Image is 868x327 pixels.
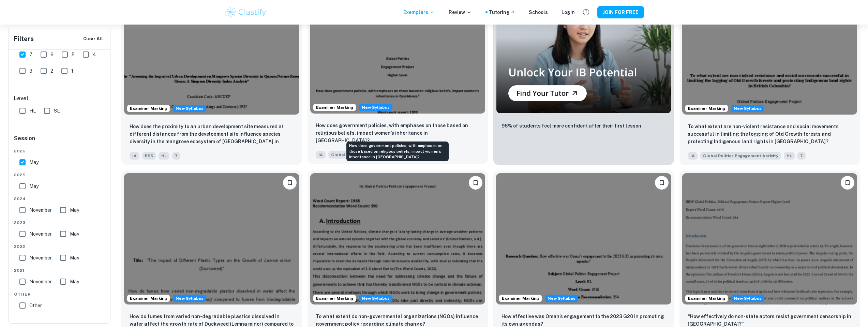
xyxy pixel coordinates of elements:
h6: Session [14,134,105,148]
div: Starting from the May 2026 session, the ESS IA requirements have changed. We created this exempla... [173,105,206,112]
span: ESS [142,152,156,160]
span: 7 [172,152,180,160]
span: May [29,182,39,190]
span: November [29,230,52,238]
img: ESS IA example thumbnail: How do fumes from varied non-degradable [124,173,299,304]
p: To what extent are non-violent resistance and social movements successful in limiting the logging... [688,123,852,145]
p: How does government policies, with emphases on those based on religious beliefs, impact women’s i... [316,122,480,144]
span: Other [29,302,42,309]
span: IA [316,151,326,159]
span: November [29,278,52,285]
div: Starting from the May 2026 session, the Global Politics Engagement Activity requirements have cha... [731,105,764,112]
span: Examiner Marking [313,295,356,301]
p: Review [449,9,472,16]
span: 4 [93,51,96,58]
span: May [70,278,79,285]
button: Please log in to bookmark exemplars [469,176,482,190]
p: Exemplars [403,9,435,16]
span: 7 [797,152,806,160]
div: How does government policies, with emphases on those based on religious beliefs, impact women’s i... [346,142,449,161]
button: Please log in to bookmark exemplars [283,176,297,190]
span: New Syllabus [173,295,206,302]
span: New Syllabus [359,104,392,111]
span: Examiner Marking [127,105,170,112]
span: 1 [71,67,73,75]
a: Tutoring [489,9,515,16]
span: 2023 [14,220,105,226]
span: Examiner Marking [685,105,728,112]
span: Other [14,291,105,297]
span: IA [130,152,139,160]
div: Starting from the May 2026 session, the Global Politics Engagement Activity requirements have cha... [359,104,392,111]
span: New Syllabus [359,295,392,302]
div: Starting from the May 2026 session, the Global Politics Engagement Activity requirements have cha... [731,295,764,302]
span: HL [29,107,36,115]
button: Please log in to bookmark exemplars [841,176,854,190]
h6: Level [14,94,105,103]
span: 2021 [14,267,105,273]
span: New Syllabus [173,105,206,112]
span: 5 [72,51,75,58]
button: JOIN FOR FREE [597,6,644,18]
span: 2 [50,67,53,75]
span: Examiner Marking [685,295,728,301]
span: Examiner Marking [127,295,170,301]
img: Global Politics Engagement Activity IA example thumbnail: “How effectively do non-state actors res [682,173,857,304]
span: 2026 [14,148,105,154]
span: 2024 [14,196,105,202]
div: Starting from the May 2026 session, the ESS IA requirements have changed. We created this exempla... [173,295,206,302]
span: New Syllabus [731,295,764,302]
button: Please log in to bookmark exemplars [655,176,669,190]
p: How does the proximity to an urban development site measured at different distances from the deve... [130,123,294,146]
span: IA [688,152,698,160]
h6: Filters [14,34,34,44]
span: HL [159,152,169,160]
button: Clear All [81,34,105,44]
span: May [70,206,79,214]
img: Clastify logo [224,5,267,19]
span: Examiner Marking [499,295,542,301]
span: New Syllabus [545,295,578,302]
span: May [70,230,79,238]
span: Global Politics Engagement Activity [700,152,781,160]
span: 3 [29,67,32,75]
span: HL [784,152,795,160]
a: Schools [529,9,548,16]
div: Starting from the May 2026 session, the Global Politics Engagement Activity requirements have cha... [359,295,392,302]
span: May [70,254,79,262]
span: Global Politics Engagement Activity [328,151,409,159]
img: Global Politics Engagement Activity IA example thumbnail: How effective was Oman’s engagement to t [496,173,671,304]
a: Login [562,9,575,16]
span: 7 [29,51,32,58]
span: 6 [50,51,54,58]
p: 96% of students feel more confident after their first lesson [502,122,641,130]
span: 2022 [14,243,105,250]
div: Starting from the May 2026 session, the Global Politics Engagement Activity requirements have cha... [545,295,578,302]
span: SL [54,107,60,115]
button: Help and Feedback [580,6,592,18]
span: Examiner Marking [313,104,356,110]
img: Global Politics Engagement Activity IA example thumbnail: To what extent do non-governmental organ [310,173,485,304]
span: November [29,206,52,214]
span: 2025 [14,172,105,178]
span: May [29,159,39,166]
span: November [29,254,52,262]
span: New Syllabus [731,105,764,112]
